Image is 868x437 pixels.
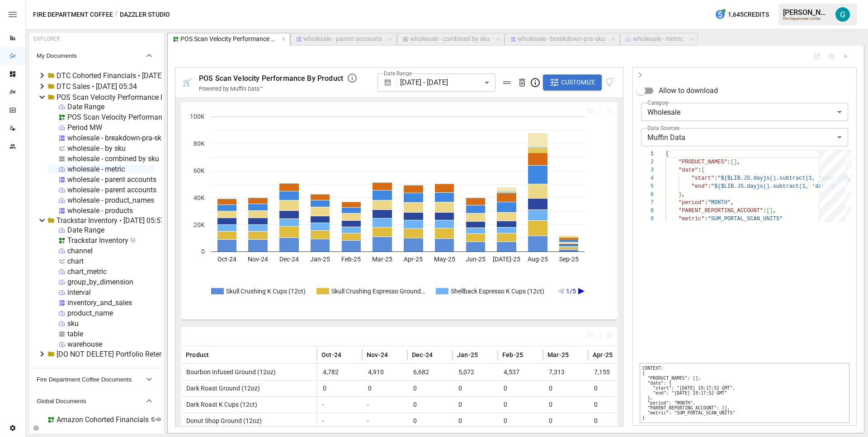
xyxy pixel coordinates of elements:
[637,174,654,182] div: 4
[67,113,206,121] div: POS Scan Velocity Performance By Product
[190,113,205,120] text: 100K
[637,182,654,191] div: 5
[593,381,629,396] span: 0
[384,70,412,77] label: Date Range
[547,397,584,413] span: 0
[341,256,361,263] text: Feb-25
[389,349,401,361] button: Sort
[193,194,205,201] text: 40K
[620,33,698,46] button: wholesale - metric
[67,154,159,163] div: wholesale - combined by sku
[714,175,717,181] span: :
[633,35,683,43] div: wholesale - metric
[248,256,268,263] text: Nov-24
[637,215,654,223] div: 9
[367,381,403,396] span: 0
[67,319,79,328] div: sku
[637,199,654,207] div: 7
[321,381,358,396] span: 0
[605,74,616,91] button: View documentation
[679,208,763,214] span: "PARENT_REPORTING_ACCOUNT"
[57,415,149,424] div: Amazon Cohorted Financials
[183,385,260,392] span: Dark Roast Ground (12oz)
[547,350,569,359] span: Mar-25
[711,183,838,190] span: "${$LIB.JS.dayjs().subtract(1, 'day')}"
[763,208,766,214] span: :
[766,208,769,214] span: [
[167,33,290,46] button: POS Scan Velocity Performance By Product
[57,93,242,102] div: POS Scan Velocity Performance By Product • [DATE] 03:41
[181,103,610,320] svg: A chart.
[679,200,705,206] span: "period"
[180,35,275,43] div: POS Scan Velocity Performance By Product
[363,401,369,408] span: -
[412,350,433,359] span: Dec-24
[518,35,605,43] div: wholesale - breakdown-pra-sku
[57,82,137,91] div: DTC Sales • [DATE] 05:34
[547,413,584,429] span: 0
[412,381,448,396] span: 0
[67,165,125,173] div: wholesale - metric
[199,85,263,92] span: Powered by Muffin Data™
[156,417,161,422] svg: Public
[404,256,423,263] text: Apr-25
[115,9,118,20] div: /
[773,208,776,214] span: ,
[67,298,132,307] div: inventory_and_sales
[570,349,582,361] button: Sort
[29,390,162,412] button: Global Documents
[679,216,705,222] span: "metric"
[183,368,276,376] span: Bourbon Infused Ground (12oz)
[183,78,192,87] div: 🛒
[331,288,425,295] text: Skull Crushing Espresso Ground…
[199,74,343,83] span: POS Scan Velocity Performance By Product
[502,350,523,359] span: Feb-25
[479,349,491,361] button: Sort
[67,278,133,286] div: group_by_dimension
[457,397,493,413] span: 0
[67,267,107,276] div: chart_metric
[828,53,835,60] button: Document History
[769,208,773,214] span: ]
[679,159,727,165] span: "PRODUCT_NAMES"
[412,397,448,413] span: 0
[210,349,222,361] button: Sort
[734,159,737,165] span: ]
[708,216,783,222] span: "SUM_PORTAL_SCAN_UNITS"
[31,425,41,431] button: Collapse Folders
[731,200,734,206] span: ,
[842,53,849,60] button: Run Query
[67,257,84,265] div: chart
[318,417,324,424] span: -
[830,2,855,27] button: Gavin Acres
[457,350,478,359] span: Jan-25
[226,288,306,295] text: Skull Crushing K Cups (12ct)
[186,350,209,359] span: Product
[363,417,369,424] span: -
[502,364,538,380] span: 4,537
[559,256,579,263] text: Sep-25
[310,256,330,263] text: Jan-25
[835,7,850,22] img: Gavin Acres
[193,221,205,228] text: 20K
[67,196,154,205] div: wholesale - product_names
[679,191,682,198] span: }
[367,364,403,380] span: 4,910
[372,256,392,263] text: Mar-25
[502,397,538,413] span: 0
[543,74,602,91] button: Customize
[67,236,128,245] div: Trackstar Inventory
[412,413,448,429] span: 0
[279,256,299,263] text: Dec-24
[57,71,183,80] div: DTC Cohorted Financials • [DATE] 08:42
[711,6,773,23] button: 1,645Credits
[342,349,355,361] button: Sort
[783,8,830,17] div: [PERSON_NAME]
[708,200,731,206] span: "MONTH"
[412,364,448,380] span: 6,682
[708,183,711,190] span: :
[457,413,493,429] span: 0
[704,216,708,222] span: :
[451,288,544,295] text: Shellback Espresso K Cups (12ct)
